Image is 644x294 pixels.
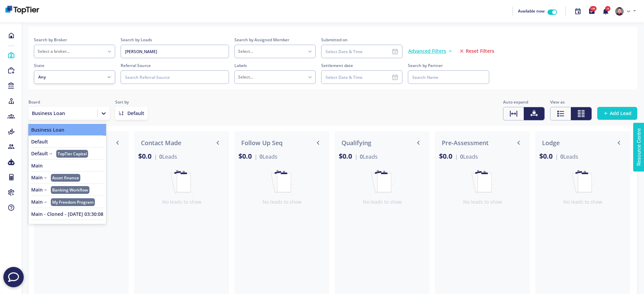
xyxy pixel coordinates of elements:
[605,6,610,11] span: 14
[599,4,612,19] button: 14
[518,8,545,14] span: Available now
[6,2,43,10] span: Resource Centre
[5,6,39,14] img: bd260d39-06d4-48c8-91ce-4964555bf2e4-638900413960370303.png
[585,4,599,19] button: 146
[590,6,597,11] span: 146
[615,7,624,16] img: e310ebdf-1855-410b-9d61-d1abdff0f2ad-637831748356285317.png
